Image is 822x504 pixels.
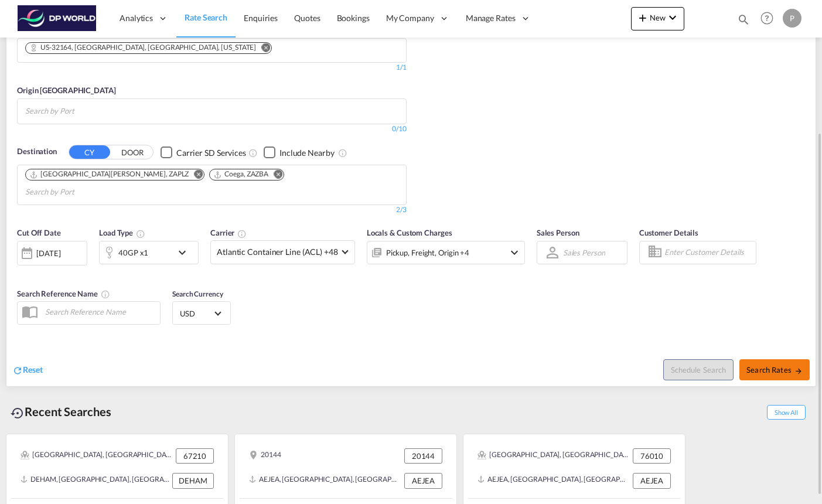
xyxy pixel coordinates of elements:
button: Remove [254,43,271,55]
span: USD [180,308,213,319]
md-icon: The selected Trucker/Carrierwill be displayed in the rate results If the rates are from another f... [237,229,247,239]
span: Reset [23,365,43,374]
md-icon: icon-information-outline [136,229,145,239]
span: Sales Person [537,228,579,237]
div: 20144 [404,448,442,464]
span: Cut Off Date [17,228,61,237]
span: Quotes [294,13,320,23]
input: Chips input. [25,183,137,202]
span: Search Rates [746,365,803,374]
div: DEHAM [172,473,214,488]
button: Note: By default Schedule search will only considerorigin ports, destination ports and cut off da... [663,359,734,380]
div: Arlington, TX, Texas, 76010, United States, North America, Americas [477,448,630,464]
div: Coega, ZAZBA [213,169,268,179]
span: Customer Details [639,228,698,237]
div: Carrier SD Services [176,147,246,159]
img: c08ca190194411f088ed0f3ba295208c.png [18,5,97,32]
md-checkbox: Checkbox No Ink [161,146,246,158]
span: Enquiries [244,13,278,23]
div: Port Elizabeth, ZAPLZ [29,169,189,179]
span: Origin [GEOGRAPHIC_DATA] [17,86,116,95]
div: AEJEA [633,473,671,488]
span: Search Reference Name [17,289,110,298]
md-chips-wrap: Chips container with autocompletion. Enter the text area, type text to search, and then use the u... [23,99,141,121]
div: 2/3 [17,205,407,215]
md-icon: icon-chevron-down [507,246,521,260]
div: P [783,9,801,28]
md-icon: icon-chevron-down [666,11,680,25]
div: 20144 [249,448,281,464]
div: AEJEA [404,473,442,488]
md-datepicker: Select [17,264,26,280]
button: DOOR [112,146,153,159]
div: Help [757,8,783,29]
input: Search Reference Name [39,303,160,321]
div: DEHAM, Hamburg, Germany, Western Europe, Europe [21,473,169,488]
span: Destination [17,146,57,158]
div: Press delete to remove this chip. [29,43,258,53]
div: OriginDOOR CY Chips container. Use arrow keys to select chips.1/1Origin [GEOGRAPHIC_DATA] Chips c... [6,2,816,386]
span: New [636,13,680,22]
div: 76010 [633,448,671,464]
span: Show All [767,405,806,420]
span: Locals & Custom Charges [367,228,452,237]
div: Recent Searches [6,399,116,425]
span: My Company [386,12,434,24]
div: US-32164, Palm Coast, FL, Florida [29,43,256,53]
div: Pickup Freight Origin Origin Custom Destination Destination Custom Factory Stuffingicon-chevron-down [367,241,525,264]
div: [DATE] [17,241,87,265]
md-select: Sales Person [562,244,606,261]
span: Atlantic Container Line (ACL) +48 [217,246,338,258]
div: icon-magnify [737,13,750,30]
md-icon: Unchecked: Search for CY (Container Yard) services for all selected carriers.Checked : Search for... [248,148,258,158]
div: 40GP x1icon-chevron-down [99,241,199,264]
div: AEJEA, Jebel Ali, United Arab Emirates, Middle East, Middle East [249,473,401,488]
button: Remove [266,169,284,181]
button: CY [69,145,110,159]
button: icon-plus 400-fgNewicon-chevron-down [631,7,684,30]
div: 1/1 [17,63,407,73]
div: Pickup Freight Origin Origin Custom Destination Destination Custom Factory Stuffing [386,244,469,261]
span: Load Type [99,228,145,237]
span: Manage Rates [466,12,516,24]
md-icon: Unchecked: Ignores neighbouring ports when fetching rates.Checked : Includes neighbouring ports w... [338,148,347,158]
md-icon: icon-plus 400-fg [636,11,650,25]
span: Analytics [120,12,153,24]
md-icon: icon-backup-restore [11,406,25,420]
md-icon: icon-refresh [12,365,23,376]
md-select: Select Currency: $ USDUnited States Dollar [179,305,224,322]
div: 40GP x1 [118,244,148,261]
div: Press delete to remove this chip. [213,169,271,179]
div: Press delete to remove this chip. [29,169,191,179]
md-icon: icon-chevron-down [175,246,195,260]
span: Carrier [210,228,247,237]
span: Rate Search [185,12,227,22]
div: AEJEA, Jebel Ali, United Arab Emirates, Middle East, Middle East [477,473,630,488]
span: Help [757,8,777,28]
span: Search Currency [172,290,223,298]
div: Include Nearby [279,147,335,159]
md-icon: icon-arrow-right [794,367,803,375]
md-chips-wrap: Chips container. Use arrow keys to select chips. [23,39,281,59]
input: Search by Port [25,102,137,121]
md-icon: icon-magnify [737,13,750,26]
div: icon-refreshReset [12,364,43,377]
md-chips-wrap: Chips container. Use arrow keys to select chips. [23,165,400,202]
div: 0/10 [392,124,407,134]
button: Remove [186,169,204,181]
div: [DATE] [36,248,60,258]
input: Enter Customer Details [664,244,752,261]
button: Search Ratesicon-arrow-right [739,359,810,380]
md-checkbox: Checkbox No Ink [264,146,335,158]
div: 67210 [176,448,214,464]
md-icon: Your search will be saved by the below given name [101,290,110,299]
div: Wichita, KS, Kansas, 67210, United States, North America, Americas [21,448,173,464]
span: Bookings [337,13,370,23]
